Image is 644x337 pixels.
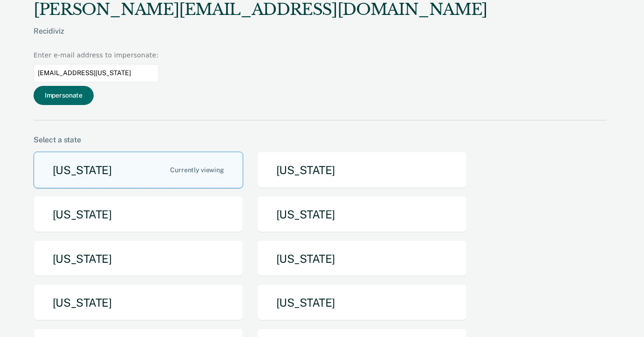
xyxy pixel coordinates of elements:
div: Enter e-mail address to impersonate: [34,50,158,60]
div: Select a state [34,135,607,144]
button: Impersonate [34,86,94,105]
button: [US_STATE] [34,152,243,189]
input: Enter an email to impersonate... [34,64,158,82]
div: Recidiviz [34,27,487,50]
button: [US_STATE] [257,240,467,277]
button: [US_STATE] [34,196,243,233]
button: [US_STATE] [257,196,467,233]
button: [US_STATE] [34,284,243,321]
button: [US_STATE] [257,284,467,321]
button: [US_STATE] [34,240,243,277]
button: [US_STATE] [257,152,467,189]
